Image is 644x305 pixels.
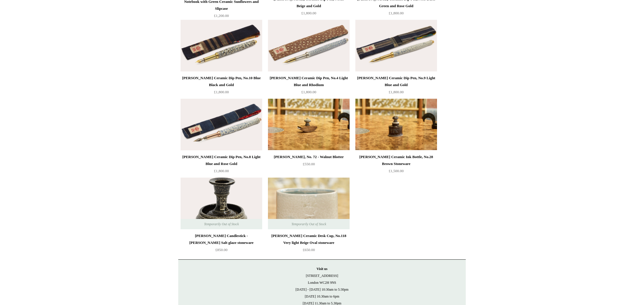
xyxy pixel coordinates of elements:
a: [PERSON_NAME] Candlestick - [PERSON_NAME] Salt glaze stoneware £850.00 [181,232,262,256]
div: [PERSON_NAME] Ceramic Desk Cup, No.118 Very light Beige Oval stoneware [269,232,348,246]
div: [PERSON_NAME] Ceramic Dip Pen, No.10 Blue Black and Gold [182,75,261,88]
img: Steve Harrison Candlestick - Black-Brown Salt glaze stoneware [181,178,262,229]
span: Temporarily Out of Stock [198,219,244,229]
a: [PERSON_NAME] Ceramic Dip Pen, No.9 Light Blue and Gold £1,800.00 [355,75,437,98]
strong: Visit us [317,267,327,271]
img: Steve Harrison Ceramic Ink Bottle, No.28 Brown Stoneware [355,99,437,150]
div: [PERSON_NAME] Ceramic Dip Pen, No.8 Light Blue and Rose Gold [182,154,261,167]
img: Steve Harrison Ceramic Desk Cup, No.118 Very light Beige Oval stoneware [268,178,350,229]
div: [PERSON_NAME] Ceramic Dip Pen, No.4 Light Blue and Rhodium [269,75,348,88]
img: Steve Harrison Ceramic Dip Pen, No.4 Light Blue and Rhodium [268,20,350,71]
a: Steve Harrison Ceramic Dip Pen, No.8 Light Blue and Rose Gold Steve Harrison Ceramic Dip Pen, No.... [181,99,262,150]
a: [PERSON_NAME] Ceramic Dip Pen, No.4 Light Blue and Rhodium £1,800.00 [268,75,350,98]
span: £1,800.00 [301,90,316,94]
a: Steve Harrison Ceramic Desk Cup, No.118 Very light Beige Oval stoneware Steve Harrison Ceramic De... [268,178,350,229]
span: £1,500.00 [389,169,404,173]
span: £1,800.00 [389,90,404,94]
a: [PERSON_NAME], No. 72 - Walnut Blotter £550.00 [268,154,350,177]
a: Steve Harrison Ceramic Ink Bottle, No.28 Brown Stoneware Steve Harrison Ceramic Ink Bottle, No.28... [355,99,437,150]
a: [PERSON_NAME] Ceramic Dip Pen, No.8 Light Blue and Rose Gold £1,800.00 [181,154,262,177]
span: £1,800.00 [214,90,229,94]
span: £1,800.00 [389,11,404,15]
div: [PERSON_NAME] Ceramic Dip Pen, No.9 Light Blue and Gold [357,75,436,88]
span: £1,800.00 [301,11,316,15]
span: £550.00 [303,162,315,166]
span: Temporarily Out of Stock [285,219,332,229]
a: [PERSON_NAME] Ceramic Dip Pen, No.10 Blue Black and Gold £1,800.00 [181,75,262,98]
span: £1,200.00 [214,13,229,18]
a: Steve Harrison Ceramic Dip Pen, No.9 Light Blue and Gold Steve Harrison Ceramic Dip Pen, No.9 Lig... [355,20,437,71]
img: Steve Harrison Ceramic Dip Pen, No.8 Light Blue and Rose Gold [181,99,262,150]
a: Steve Harrison, No. 72 - Walnut Blotter Steve Harrison, No. 72 - Walnut Blotter [268,99,350,150]
span: £1,800.00 [214,169,229,173]
a: [PERSON_NAME] Ceramic Desk Cup, No.118 Very light Beige Oval stoneware £650.00 [268,232,350,256]
a: [PERSON_NAME] Ceramic Ink Bottle, No.28 Brown Stoneware £1,500.00 [355,154,437,177]
img: Steve Harrison, No. 72 - Walnut Blotter [268,99,350,150]
div: [PERSON_NAME] Candlestick - [PERSON_NAME] Salt glaze stoneware [182,232,261,246]
img: Steve Harrison Ceramic Dip Pen, No.10 Blue Black and Gold [181,20,262,71]
img: Steve Harrison Ceramic Dip Pen, No.9 Light Blue and Gold [355,20,437,71]
span: £850.00 [215,248,227,252]
a: Steve Harrison Ceramic Dip Pen, No.4 Light Blue and Rhodium Steve Harrison Ceramic Dip Pen, No.4 ... [268,20,350,71]
div: [PERSON_NAME] Ceramic Ink Bottle, No.28 Brown Stoneware [357,154,436,167]
div: [PERSON_NAME], No. 72 - Walnut Blotter [269,154,348,160]
a: Steve Harrison Candlestick - Black-Brown Salt glaze stoneware Steve Harrison Candlestick - Black-... [181,178,262,229]
a: Steve Harrison Ceramic Dip Pen, No.10 Blue Black and Gold Steve Harrison Ceramic Dip Pen, No.10 B... [181,20,262,71]
span: £650.00 [303,248,315,252]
